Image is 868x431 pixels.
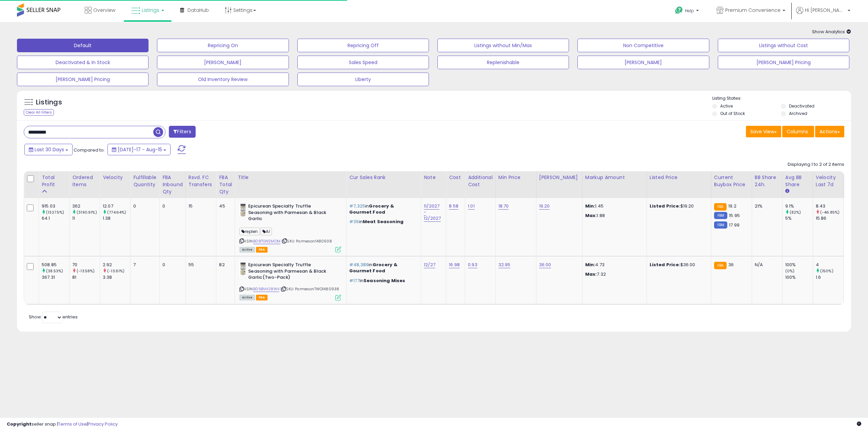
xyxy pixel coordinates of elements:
[157,73,289,86] button: Old Inventory Review
[24,109,54,116] div: Clear All Filters
[714,212,727,219] small: FBM
[650,203,680,209] b: Listed Price:
[755,262,777,268] div: N/A
[36,98,62,107] h5: Listings
[17,39,149,52] button: Default
[449,174,462,181] div: Cost
[449,261,460,268] a: 16.98
[297,39,429,52] button: Repricing Off
[157,56,289,69] button: [PERSON_NAME]
[785,268,795,274] small: (0%)
[93,7,115,14] span: Overview
[349,261,397,274] span: Grocery & Gourmet Food
[253,238,280,244] a: B08TGNSMDM
[790,210,801,215] small: (82%)
[42,174,66,188] div: Total Profit
[675,6,683,15] i: Get Help
[785,215,813,221] div: 5%
[789,111,807,116] label: Archived
[162,203,180,209] div: 0
[349,203,416,215] p: in
[424,174,443,181] div: Note
[785,203,813,209] div: 9.1%
[169,126,195,138] button: Filters
[77,268,95,274] small: (-13.58%)
[363,277,405,284] span: Seasoning Mixes
[239,262,341,299] div: ASIN:
[585,271,597,277] strong: Max:
[785,262,813,268] div: 100%
[498,261,511,268] a: 32.95
[720,103,733,109] label: Active
[103,215,130,221] div: 1.38
[260,228,272,235] span: AI
[539,203,550,210] a: 19.20
[72,215,100,221] div: 11
[239,295,255,300] span: All listings currently available for purchase on Amazon
[468,174,493,188] div: Additional Cost
[157,39,289,52] button: Repricing On
[585,203,642,209] p: 1.45
[585,203,595,209] strong: Min:
[72,174,97,188] div: Ordered Items
[585,262,642,268] p: 4.73
[585,174,644,181] div: Markup Amount
[449,203,458,210] a: 8.58
[577,56,709,69] button: [PERSON_NAME]
[437,56,569,69] button: Replenishable
[349,203,394,215] span: Grocery & Gourmet Food
[189,203,211,209] div: 15
[349,278,416,284] p: in
[248,203,331,224] b: Epicurean Specialty Truffle Seasoning with Parmesan & Black Garlic
[188,7,209,14] span: DataHub
[256,295,268,300] span: FBA
[650,203,706,209] div: $19.20
[72,203,100,209] div: 362
[349,203,365,209] span: #7,325
[650,261,680,268] b: Listed Price:
[670,1,706,22] a: Help
[714,221,727,229] small: FBM
[718,39,849,52] button: Listings without Cost
[729,222,739,228] span: 17.99
[253,286,279,292] a: B09BVH28W4
[796,7,850,22] a: Hi [PERSON_NAME]
[728,261,734,268] span: 36
[118,146,162,153] span: [DATE]-17 - Aug-15
[42,262,69,268] div: 508.85
[133,262,154,268] div: 7
[103,174,127,181] div: Velocity
[239,247,255,253] span: All listings currently available for purchase on Amazon
[17,73,149,86] button: [PERSON_NAME] Pricing
[785,274,813,280] div: 100%
[816,262,843,268] div: 4
[142,7,159,14] span: Listings
[363,218,403,225] span: Meat Seasoning
[714,262,727,269] small: FBA
[728,203,736,209] span: 19.2
[755,174,780,188] div: BB Share 24h.
[74,147,105,153] span: Compared to:
[103,203,130,209] div: 12.07
[349,174,418,181] div: Cur Sales Rank
[189,174,214,188] div: Rsvd. FC Transfers
[239,262,246,275] img: 41CZa-QJd+L._SL40_.jpg
[539,174,579,181] div: [PERSON_NAME]
[725,7,781,14] span: Premium Convenience
[785,174,810,188] div: Avg BB Share
[577,39,709,52] button: Non Competitive
[239,228,260,235] span: replen
[219,262,230,268] div: 82
[280,286,339,292] span: | SKU: ParmesanTWO1480938
[437,39,569,52] button: Listings without Min/Max
[816,174,841,188] div: Velocity Last 7d
[729,212,740,219] span: 15.95
[585,261,595,268] strong: Min:
[239,203,341,252] div: ASIN:
[424,203,441,222] a: 11/2027 - 12/2027
[685,8,694,14] span: Help
[820,268,833,274] small: (150%)
[787,128,808,135] span: Columns
[239,203,246,217] img: 41RdRtKDNDL._SL40_.jpg
[349,218,359,225] span: #39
